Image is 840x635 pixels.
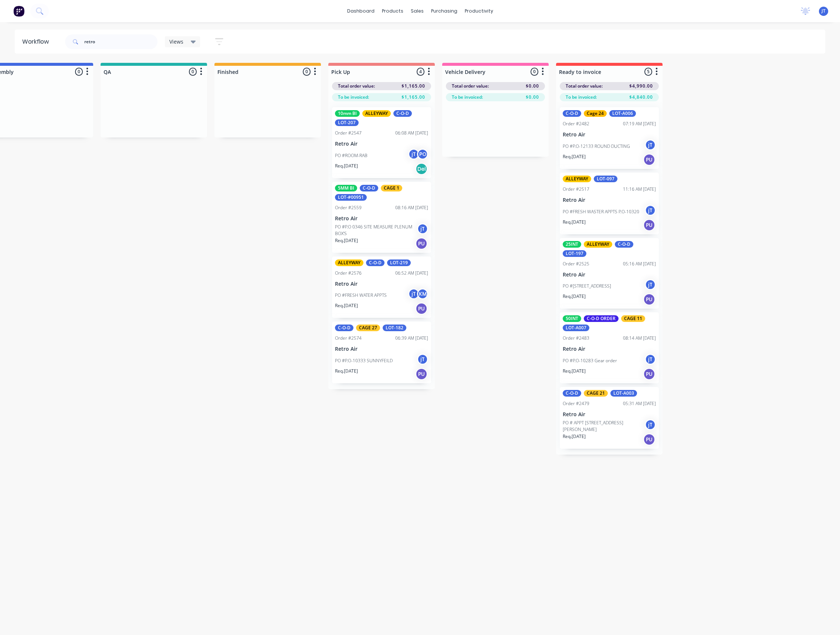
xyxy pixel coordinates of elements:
div: 11:16 AM [DATE] [623,186,656,193]
div: 05:31 AM [DATE] [623,400,656,407]
p: PO #P.O-10333 SUNNYFEILD [335,357,393,364]
div: LOT-A007 [563,325,589,331]
p: PO #FRESH WATER APPTS [335,292,387,299]
p: Retro Air [335,141,428,147]
div: ALLEYWAY [362,110,391,117]
div: C-O-D [366,259,385,266]
div: 50INTC-O-D ORDERCAGE 11LOT-A007Order #248308:14 AM [DATE]Retro AirPO #P.O-10283 Gear orderjTReq.[... [560,312,659,383]
div: jT [417,223,428,234]
div: C-O-D [360,185,378,191]
div: Order #2576 [335,270,362,276]
a: dashboard [343,6,378,17]
div: 06:52 AM [DATE] [395,270,428,276]
span: $1,165.00 [402,83,425,89]
span: Total order value: [452,83,489,89]
div: Order #2517 [563,186,589,193]
p: Retro Air [335,346,428,352]
input: Search for orders... [84,34,157,49]
span: Views [169,38,183,45]
p: Req. [DATE] [563,433,586,440]
div: 25INTALLEYWAYC-O-DLOT-197Order #252505:16 AM [DATE]Retro AirPO #[STREET_ADDRESS]jTReq.[DATE]PU [560,238,659,309]
div: 06:08 AM [DATE] [395,130,428,136]
span: $0.00 [526,83,539,89]
div: LOT-097 [594,176,617,182]
div: LOT-A006 [609,110,636,117]
p: PO #ROOM-RAB [335,152,367,159]
p: Req. [DATE] [563,293,586,300]
div: C-O-D [563,110,581,117]
span: JT [822,8,826,14]
div: 06:39 AM [DATE] [395,335,428,342]
div: jT [645,354,656,365]
p: Retro Air [563,197,656,203]
div: 10mm BI [335,110,360,117]
span: Total order value: [338,83,375,89]
div: Cage 24 [584,110,607,117]
div: jT [645,139,656,150]
div: PU [643,293,655,305]
span: $4,990.00 [629,83,653,89]
p: Retro Air [335,215,428,222]
div: C-O-DCAGE 21LOT-A003Order #247905:31 AM [DATE]Retro AirPO # APPT [STREET_ADDRESS][PERSON_NAME]jTR... [560,387,659,449]
p: Retro Air [563,272,656,278]
div: ALLEYWAY [584,241,612,248]
div: 08:14 AM [DATE] [623,335,656,342]
p: Req. [DATE] [335,368,358,374]
div: C-O-D [563,390,581,397]
div: LOT-197 [563,250,586,257]
span: To be invoiced: [566,94,597,101]
div: CAGE 21 [584,390,608,397]
p: Retro Air [563,346,656,352]
p: Retro Air [335,281,428,287]
span: To be invoiced: [452,94,483,101]
div: Order #2547 [335,130,362,136]
div: LOT-207 [335,119,359,126]
div: jT [417,354,428,365]
div: C-O-D [615,241,633,248]
div: 50INT [563,315,581,322]
span: $4,840.00 [629,94,653,101]
img: Factory [13,6,24,17]
div: jT [408,149,419,160]
div: Order #2525 [563,261,589,267]
div: Order #2483 [563,335,589,342]
div: PU [643,368,655,380]
p: Req. [DATE] [563,368,586,374]
p: PO #P.O-12133 ROUND DUCTING [563,143,630,150]
span: $1,165.00 [402,94,425,101]
div: 25INT [563,241,581,248]
div: ALLEYWAYLOT-097Order #251711:16 AM [DATE]Retro AirPO #FRESH WASTER APPTS P.O-10320jTReq.[DATE]PU [560,173,659,234]
div: Order #2559 [335,204,362,211]
div: PU [416,368,427,380]
div: C-O-D [335,325,353,331]
div: Order #2479 [563,400,589,407]
div: jT [645,205,656,216]
div: 08:16 AM [DATE] [395,204,428,211]
div: CAGE 1 [381,185,402,191]
div: ALLEYWAY [563,176,591,182]
div: PO [417,149,428,160]
div: Workflow [22,37,52,46]
div: C-O-DCAGE 27LOT-182Order #257406:39 AM [DATE]Retro AirPO #P.O-10333 SUNNYFEILDjTReq.[DATE]PU [332,322,431,383]
p: PO #[STREET_ADDRESS] [563,283,611,289]
p: PO #FRESH WASTER APPTS P.O-10320 [563,208,639,215]
div: LOT-#00951 [335,194,367,201]
div: Order #2574 [335,335,362,342]
div: PU [643,219,655,231]
p: Retro Air [563,132,656,138]
p: Retro Air [563,411,656,418]
div: jT [408,288,419,299]
div: C-O-DCage 24LOT-A006Order #248207:19 AM [DATE]Retro AirPO #P.O-12133 ROUND DUCTINGjTReq.[DATE]PU [560,107,659,169]
p: Req. [DATE] [335,302,358,309]
div: PU [643,154,655,166]
div: products [378,6,407,17]
span: Total order value: [566,83,603,89]
div: sales [407,6,427,17]
div: productivity [461,6,497,17]
p: PO #P.O 0346 SITE MEASURE PLENUM BOX'S [335,224,417,237]
div: LOT-219 [387,259,411,266]
div: 5MM BI [335,185,357,191]
div: PU [416,303,427,315]
div: Order #2482 [563,120,589,127]
div: jT [645,419,656,430]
